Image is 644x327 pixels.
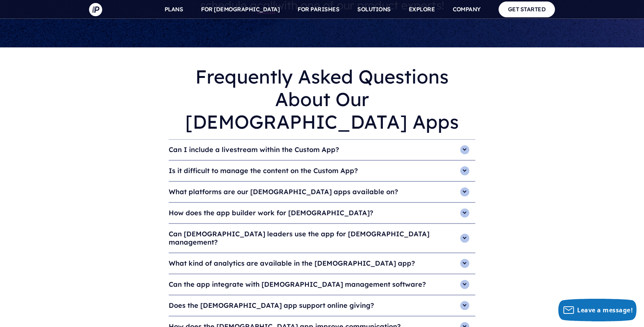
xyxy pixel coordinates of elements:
[577,306,633,314] span: Leave a message!
[499,2,555,17] a: GET STARTED
[169,140,475,160] h4: Can I include a livestream within the Custom App?
[169,253,475,274] h4: What kind of analytics are available in the [DEMOGRAPHIC_DATA] app?
[169,59,475,139] h2: Frequently Asked Questions About Our [DEMOGRAPHIC_DATA] Apps
[169,274,475,295] h4: Can the app integrate with [DEMOGRAPHIC_DATA] management software?
[558,299,636,321] button: Leave a message!
[169,203,475,223] h4: How does the app builder work for [DEMOGRAPHIC_DATA]?
[169,295,475,316] h4: Does the [DEMOGRAPHIC_DATA] app support online giving?
[169,161,475,181] h4: Is it difficult to manage the content on the Custom App?
[169,224,475,252] h4: Can [DEMOGRAPHIC_DATA] leaders use the app for [DEMOGRAPHIC_DATA] management?
[169,182,475,202] h4: What platforms are our [DEMOGRAPHIC_DATA] apps available on?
